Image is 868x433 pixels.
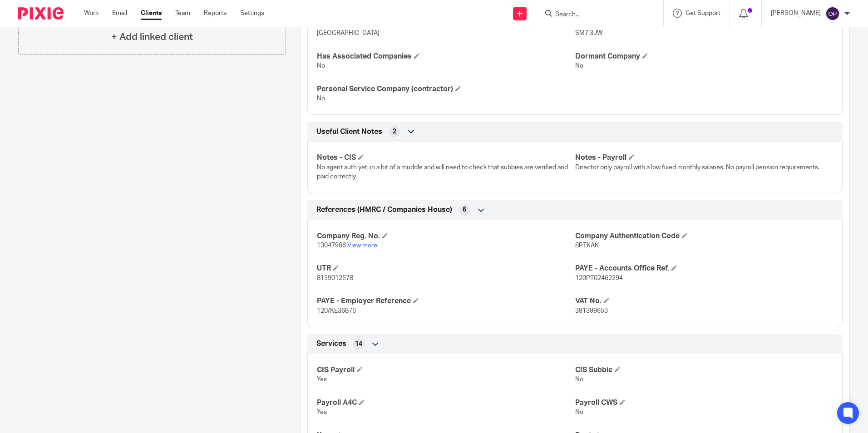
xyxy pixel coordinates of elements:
p: [PERSON_NAME] [771,9,821,18]
img: Pixie [18,7,64,20]
span: Director only payroll with a low fixed monthly salaries. No payroll pension requirements. [575,164,819,171]
span: No [317,63,325,69]
h4: Payroll A4C [317,398,575,408]
span: No [317,95,325,102]
h4: Personal Service Company (contractor) [317,84,575,94]
h4: Dormant Company [575,52,833,61]
h4: Company Reg. No. [317,231,575,241]
span: No [575,409,583,415]
h4: VAT No. [575,296,833,306]
h4: Notes - CIS [317,153,575,162]
h4: Notes - Payroll [575,153,833,162]
span: SM7 3JW [575,30,603,36]
span: 8PTKAK [575,242,599,249]
span: 8159012578 [317,275,353,281]
span: 120/KE36876 [317,308,356,314]
h4: CIS Payroll [317,365,575,375]
h4: Company Authentication Code [575,231,833,241]
a: Email [112,9,127,18]
span: Yes [317,409,327,415]
h4: PAYE - Accounts Office Ref. [575,264,833,273]
span: No [575,376,583,383]
span: Get Support [686,10,720,16]
a: Reports [204,9,227,18]
a: Clients [141,9,162,18]
span: [GEOGRAPHIC_DATA] [317,30,380,36]
span: No [575,63,583,69]
span: 391399653 [575,308,608,314]
h4: Payroll CWS [575,398,833,408]
span: 14 [355,340,362,349]
span: 120PT02462294 [575,275,623,281]
input: Search [554,11,636,19]
span: Services [316,339,346,349]
h4: PAYE - Employer Reference [317,296,575,306]
span: Useful Client Notes [316,127,382,137]
a: Settings [240,9,264,18]
h4: Has Associated Companies [317,52,575,61]
a: View more [347,242,377,249]
h4: CIS Subbie [575,365,833,375]
span: No agent auth yet, in a bit of a muddle and will need to check that subbies are verified and paid... [317,164,568,180]
img: svg%3E [825,6,840,21]
h4: UTR [317,264,575,273]
a: Work [84,9,99,18]
span: 6 [463,205,466,214]
span: 2 [393,127,396,136]
span: 13047986 [317,242,346,249]
a: Team [175,9,190,18]
span: References (HMRC / Companies House) [316,205,452,215]
h4: + Add linked client [111,30,193,44]
span: Yes [317,376,327,383]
